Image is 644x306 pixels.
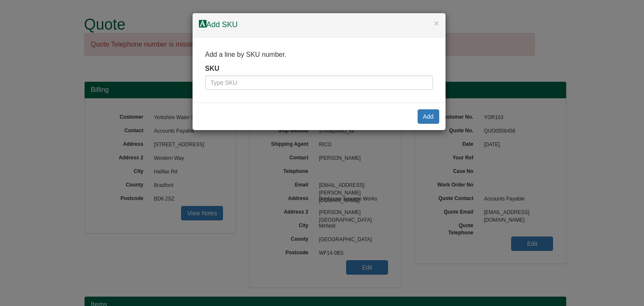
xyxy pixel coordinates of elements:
[199,19,439,31] h4: Add SKU
[205,75,433,90] input: Type SKU
[418,109,439,124] button: Add
[205,64,220,74] label: SKU
[205,50,433,60] p: Add a line by SKU number.
[434,19,439,28] button: ×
